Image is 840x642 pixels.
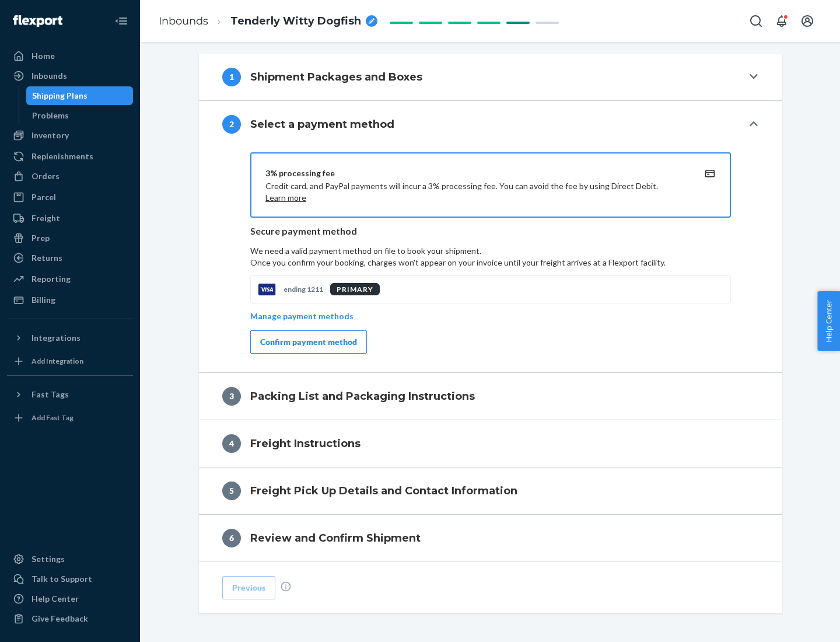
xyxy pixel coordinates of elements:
button: 4Freight Instructions [199,420,782,467]
div: Integrations [32,332,80,344]
div: Prep [32,232,50,244]
h4: Freight Instructions [250,436,360,451]
div: Parcel [32,191,56,203]
a: Home [7,47,133,65]
p: ending 1211 [283,284,323,294]
div: Billing [32,294,55,306]
ol: breadcrumbs [149,4,387,39]
div: 6 [222,529,241,547]
div: Add Fast Tag [32,413,73,423]
div: Inbounds [32,70,67,82]
a: Shipping Plans [26,86,134,105]
button: Open Search Box [744,9,768,33]
h4: Shipment Packages and Boxes [250,69,422,85]
button: Close Navigation [110,9,133,33]
div: 4 [222,434,241,453]
div: Replenishments [32,151,93,162]
a: Help Center [7,589,133,608]
div: 3% processing fee [265,168,688,179]
span: Tenderly Witty Dogfish [230,14,361,29]
button: Fast Tags [7,385,133,404]
button: Open notifications [770,9,793,33]
h4: Packing List and Packaging Instructions [250,389,475,404]
button: 5Freight Pick Up Details and Contact Information [199,467,782,514]
div: Talk to Support [32,573,92,585]
a: Replenishments [7,147,133,166]
div: Orders [32,170,60,182]
a: Talk to Support [7,570,133,588]
button: Give Feedback [7,609,133,628]
button: Integrations [7,329,133,347]
button: Help Center [817,291,840,351]
a: Returns [7,249,133,267]
div: Problems [32,110,69,121]
button: Confirm payment method [250,330,367,354]
h4: Review and Confirm Shipment [250,531,421,546]
h4: Freight Pick Up Details and Contact Information [250,483,517,498]
div: PRIMARY [330,283,380,295]
a: Settings [7,550,133,568]
div: Inventory [32,130,69,141]
a: Inventory [7,126,133,145]
a: Orders [7,167,133,186]
div: Confirm payment method [260,336,357,348]
a: Parcel [7,188,133,207]
button: 1Shipment Packages and Boxes [199,54,782,100]
a: Inbounds [159,15,208,27]
p: Manage payment methods [250,310,353,322]
button: Previous [222,576,275,599]
div: Reporting [32,273,71,285]
p: Secure payment method [250,225,731,238]
button: Learn more [265,192,306,204]
a: Freight [7,209,133,228]
div: 5 [222,481,241,500]
a: Billing [7,291,133,309]
a: Prep [7,229,133,247]
div: Settings [32,553,65,565]
div: Returns [32,252,62,264]
button: 3Packing List and Packaging Instructions [199,373,782,420]
div: Freight [32,212,60,224]
div: Home [32,50,55,62]
p: Once you confirm your booking, charges won't appear on your invoice until your freight arrives at... [250,257,731,268]
button: 2Select a payment method [199,101,782,148]
p: Credit card, and PayPal payments will incur a 3% processing fee. You can avoid the fee by using D... [265,180,688,204]
div: Fast Tags [32,389,69,400]
a: Problems [26,106,134,125]
div: 2 [222,115,241,134]
div: 3 [222,387,241,406]
a: Add Integration [7,352,133,371]
div: Help Center [32,593,79,605]
div: Give Feedback [32,613,88,624]
img: Flexport logo [13,15,62,27]
div: Add Integration [32,356,83,366]
a: Inbounds [7,67,133,85]
div: 1 [222,68,241,86]
button: 6Review and Confirm Shipment [199,515,782,561]
div: Shipping Plans [32,90,87,102]
a: Add Fast Tag [7,409,133,427]
button: Open account menu [796,9,819,33]
a: Reporting [7,270,133,288]
p: We need a valid payment method on file to book your shipment. [250,245,731,268]
h4: Select a payment method [250,117,394,132]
